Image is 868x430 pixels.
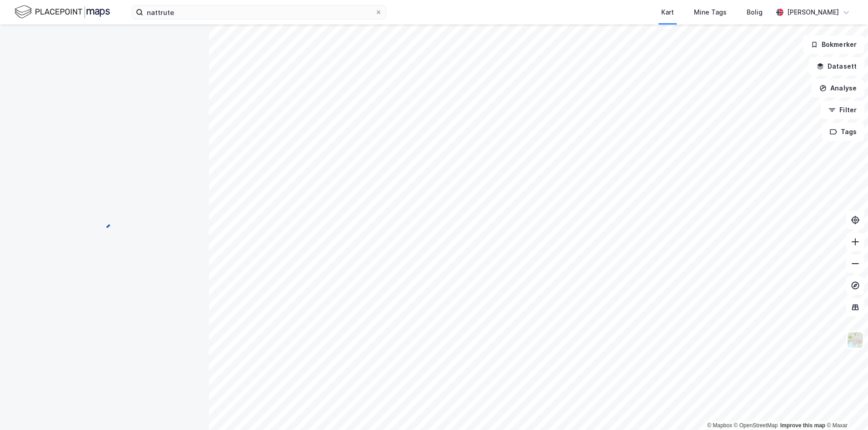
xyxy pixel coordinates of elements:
[803,35,864,54] button: Bokmerker
[822,123,864,141] button: Tags
[143,5,375,19] input: Søk på adresse, matrikkel, gårdeiere, leietakere eller personer
[747,7,763,18] div: Bolig
[661,7,674,18] div: Kart
[823,386,868,430] div: Kontrollprogram for chat
[809,57,864,75] button: Datasett
[847,331,864,349] img: Z
[812,79,864,97] button: Analyse
[823,386,868,430] iframe: Chat Widget
[97,215,112,229] img: spinner.a6d8c91a73a9ac5275cf975e30b51cfb.svg
[694,7,727,18] div: Mine Tags
[15,4,110,20] img: logo.f888ab2527a4732fd821a326f86c7f29.svg
[780,422,825,429] a: Improve this map
[787,7,839,18] div: [PERSON_NAME]
[821,101,864,119] button: Filter
[734,422,778,429] a: OpenStreetMap
[707,422,732,429] a: Mapbox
